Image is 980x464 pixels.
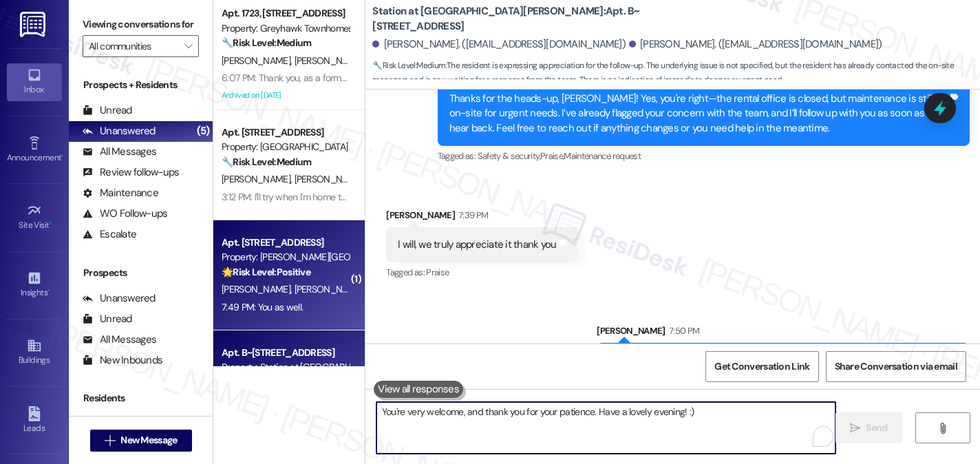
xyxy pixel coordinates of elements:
[629,37,882,52] div: [PERSON_NAME]. ([EMAIL_ADDRESS][DOMAIN_NAME])
[372,4,648,34] b: Station at [GEOGRAPHIC_DATA][PERSON_NAME]: Apt. B~[STREET_ADDRESS]
[222,54,295,67] span: [PERSON_NAME]
[83,145,156,159] div: All Messages
[222,235,349,250] div: Apt. [STREET_ADDRESS]
[478,150,540,162] span: Safety & security ,
[835,359,957,374] span: Share Conversation via email
[83,186,158,200] div: Maintenance
[83,14,199,35] label: Viewing conversations for
[222,6,349,21] div: Apt. 1723, [STREET_ADDRESS]
[438,146,970,166] div: Tagged as:
[83,353,162,368] div: New Inbounds
[850,423,860,434] i: 
[7,199,62,236] a: Site Visit •
[222,250,349,264] div: Property: [PERSON_NAME][GEOGRAPHIC_DATA]
[295,54,363,67] span: [PERSON_NAME]
[835,412,902,443] button: Send
[193,120,213,142] div: (5)
[222,173,295,185] span: [PERSON_NAME]
[20,12,48,37] img: ResiDesk Logo
[89,35,177,57] input: All communities
[69,266,213,280] div: Prospects
[105,435,115,446] i: 
[714,359,809,374] span: Get Conversation Link
[222,156,311,168] strong: 🔧 Risk Level: Medium
[426,266,449,278] span: Praise
[222,283,295,295] span: [PERSON_NAME]
[184,41,192,52] i: 
[222,21,349,36] div: Property: Greyhawk Townhomes
[540,150,564,162] span: Praise ,
[449,92,948,136] div: Thanks for the heads-up, [PERSON_NAME]! Yes, you're right—the rental office is closed, but mainte...
[372,59,980,88] span: : The resident is expressing appreciation for the follow-up. The underlying issue is not specifie...
[866,421,887,435] span: Send
[7,266,62,304] a: Insights •
[47,286,50,295] span: •
[220,87,350,104] div: Archived on [DATE]
[295,173,363,185] span: [PERSON_NAME]
[386,208,578,227] div: [PERSON_NAME]
[222,72,507,84] div: 6:07 PM: Thank you, as a former pool repair guy, it should be an easy fix
[120,433,177,447] span: New Message
[83,103,132,118] div: Unread
[386,262,578,282] div: Tagged as:
[222,140,349,154] div: Property: [GEOGRAPHIC_DATA]
[222,266,310,278] strong: 🌟 Risk Level: Positive
[83,333,156,347] div: All Messages
[665,324,699,338] div: 7:50 PM
[937,423,948,434] i: 
[222,360,349,375] div: Property: Station at [GEOGRAPHIC_DATA][PERSON_NAME]
[222,301,303,313] div: 7:49 PM: You as well.
[50,218,52,228] span: •
[83,124,156,138] div: Unanswered
[69,391,213,405] div: Residents
[826,351,966,382] button: Share Conversation via email
[222,36,311,49] strong: 🔧 Risk Level: Medium
[376,402,835,454] textarea: To enrich screen reader interactions, please activate Accessibility in Grammarly extension settings
[7,402,62,439] a: Leads
[83,165,179,180] div: Review follow-ups
[83,227,136,242] div: Escalate
[83,207,167,221] div: WO Follow-ups
[90,430,192,452] button: New Message
[372,60,445,71] strong: 🔧 Risk Level: Medium
[372,37,626,52] div: [PERSON_NAME]. ([EMAIL_ADDRESS][DOMAIN_NAME])
[597,324,970,343] div: [PERSON_NAME]
[61,151,63,160] span: •
[7,63,62,101] a: Inbox
[564,150,641,162] span: Maintenance request
[83,312,132,326] div: Unread
[398,238,556,252] div: I will, we truly appreciate it thank you
[705,351,818,382] button: Get Conversation Link
[295,283,363,295] span: [PERSON_NAME]
[69,78,213,92] div: Prospects + Residents
[222,191,578,203] div: 3:12 PM: I'll try when I'm home thanks, I know that's the code to the door by the playground
[222,346,349,360] div: Apt. B~[STREET_ADDRESS]
[83,291,156,306] div: Unanswered
[455,208,488,222] div: 7:39 PM
[7,334,62,371] a: Buildings
[222,125,349,140] div: Apt. [STREET_ADDRESS]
